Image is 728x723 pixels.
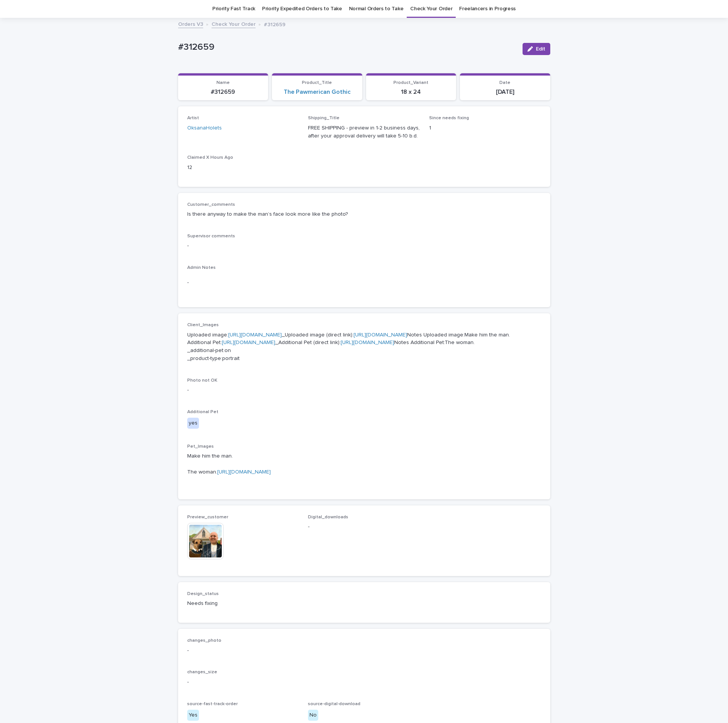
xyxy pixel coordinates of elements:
p: - [187,647,541,655]
p: - [308,523,420,531]
p: FREE SHIPPING - preview in 1-2 business days, after your approval delivery will take 5-10 b.d. [308,124,420,140]
span: Admin Notes [187,265,216,270]
p: Make him the man. The woman. [187,452,541,484]
span: Product_Title [302,81,332,85]
button: Edit [523,43,550,55]
p: [DATE] [464,88,546,96]
span: Since needs fixing [429,116,469,120]
span: Design_status [187,592,219,596]
p: Is there anyway to make the man’s face look more like the photo? [187,210,541,218]
span: Customer_comments [187,202,235,207]
span: source-fast-track-order [187,702,238,706]
div: yes [187,418,199,429]
p: - [187,678,541,686]
a: [URL][DOMAIN_NAME] [217,469,271,475]
span: Product_Variant [393,81,428,85]
span: source-digital-download [308,702,360,706]
span: Date [499,81,510,85]
p: - [187,386,541,394]
span: Claimed X Hours Ago [187,155,233,160]
span: Name [216,81,230,85]
span: changes_size [187,670,217,674]
a: OksanaHolets [187,124,222,132]
p: Uploaded image: _Uploaded image (direct link): Notes Uploaded image:Make him the man. Additional ... [187,331,541,363]
span: Pet_Images [187,444,214,449]
div: No [308,710,318,721]
a: [URL][DOMAIN_NAME] [222,340,275,345]
span: Client_Images [187,323,219,327]
span: Shipping_Title [308,116,340,120]
span: changes_photo [187,638,221,643]
a: [URL][DOMAIN_NAME] [354,332,407,338]
p: 1 [429,124,541,132]
span: Edit [536,46,545,52]
p: #312659 [264,20,286,28]
a: [URL][DOMAIN_NAME] [228,332,282,338]
div: Yes [187,710,199,721]
span: Preview_customer [187,515,228,519]
p: #312659 [183,88,264,96]
p: - [187,242,541,250]
span: Artist [187,116,199,120]
p: Needs fixing [187,600,299,608]
a: Check Your Order [212,19,256,28]
a: [URL][DOMAIN_NAME] [341,340,394,345]
a: Orders V3 [178,19,203,28]
p: - [187,279,541,287]
span: Digital_downloads [308,515,348,519]
a: The Pawmerican Gothic [284,88,351,96]
span: Additional Pet [187,410,218,414]
p: 12 [187,164,299,172]
p: #312659 [178,42,516,53]
span: Photo not OK [187,378,217,383]
p: 18 x 24 [371,88,452,96]
span: Supervisor comments [187,234,235,238]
